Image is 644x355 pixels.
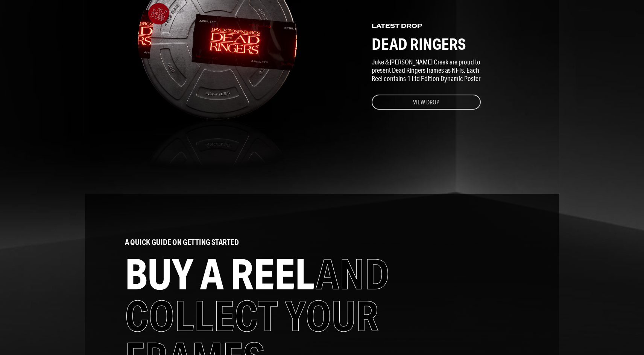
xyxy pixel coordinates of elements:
[372,95,481,110] button: View Drop
[372,36,466,52] h3: DEAD RINGERS
[372,58,481,83] p: Juke & [PERSON_NAME] Creek are proud to present Dead Ringers frames as NFTs. Each Reel contains 1...
[125,237,519,247] p: A QUICK GUIDE ON GETTING STARTED
[372,22,422,30] p: LATEST DROP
